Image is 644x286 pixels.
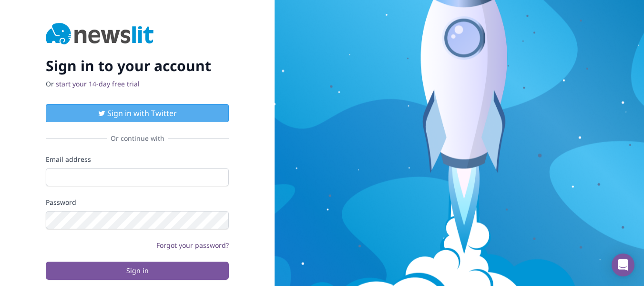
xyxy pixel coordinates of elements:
[46,155,229,164] label: Email address
[156,241,229,250] a: Forgot your password?
[46,198,229,207] label: Password
[46,57,229,74] h2: Sign in to your account
[46,79,229,89] p: Or
[46,23,154,46] img: Newslit
[56,79,140,88] a: start your 14-day free trial
[612,254,634,276] div: Open Intercom Messenger
[46,262,229,280] button: Sign in
[46,104,229,122] button: Sign in with Twitter
[107,134,168,143] span: Or continue with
